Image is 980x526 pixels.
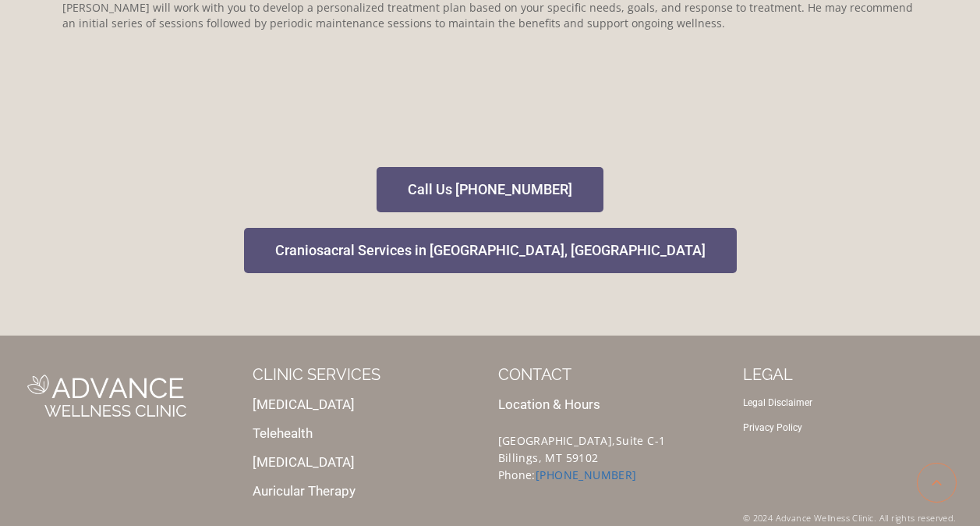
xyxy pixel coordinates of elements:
[408,183,572,197] span: Call Us [PHONE_NUMBER]
[743,367,972,382] p: LEGAL
[253,454,355,470] a: [MEDICAL_DATA]
[253,483,356,499] a: Auricular Therapy
[253,396,355,412] a: [MEDICAL_DATA]
[743,511,972,525] p: © 2024 Advance Wellness Clinic. All rights reserved.
[253,425,313,441] a: Telehealth
[498,472,727,478] p: Phone:
[498,365,571,384] a: CONTACT
[536,467,637,482] a: [PHONE_NUMBER]
[377,167,603,212] a: Call Us [PHONE_NUMBER]
[275,243,706,258] span: Craniosacral Services in [GEOGRAPHIC_DATA], [GEOGRAPHIC_DATA]
[743,422,802,433] a: Privacy Policy
[743,397,812,408] a: Legal Disclaimer
[498,438,727,444] p: [GEOGRAPHIC_DATA],
[244,228,737,273] a: Craniosacral Services in [GEOGRAPHIC_DATA], [GEOGRAPHIC_DATA]
[917,463,957,503] a: Scroll to top
[498,450,599,465] span: Billings, MT 59102
[498,396,600,412] a: Location & Hours
[253,365,380,384] a: CLINIC SERVICES
[616,433,666,448] span: Suite C-1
